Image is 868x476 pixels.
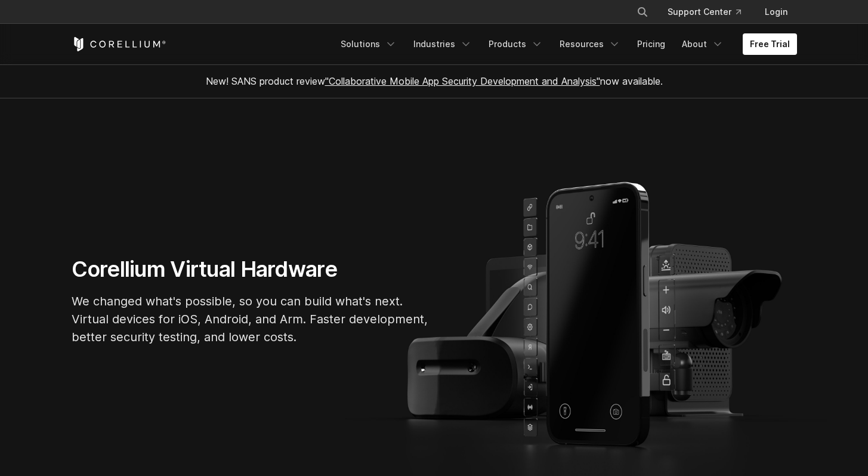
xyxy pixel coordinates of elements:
[481,33,550,55] a: Products
[743,33,797,55] a: Free Trial
[325,75,600,87] a: "Collaborative Mobile App Security Development and Analysis"
[658,1,750,23] a: Support Center
[552,33,628,55] a: Resources
[333,33,404,55] a: Solutions
[755,1,797,23] a: Login
[72,292,430,346] p: We changed what's possible, so you can build what's next. Virtual devices for iOS, Android, and A...
[675,33,731,55] a: About
[333,33,797,55] div: Navigation Menu
[630,33,672,55] a: Pricing
[72,256,430,283] h1: Corellium Virtual Hardware
[632,1,653,23] button: Search
[206,75,663,87] span: New! SANS product review now available.
[72,37,166,51] a: Corellium Home
[622,1,797,23] div: Navigation Menu
[406,33,479,55] a: Industries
